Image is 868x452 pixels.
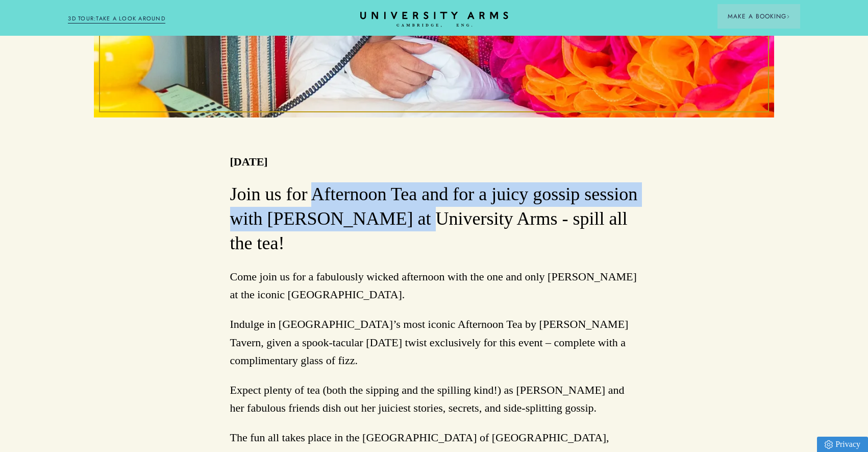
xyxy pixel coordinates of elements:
h3: Join us for Afternoon Tea and for a juicy gossip session with [PERSON_NAME] at University Arms - ... [230,182,638,256]
span: Make a Booking [728,12,790,21]
p: Come join us for a fabulously wicked afternoon with the one and only [PERSON_NAME] at the iconic ... [230,268,638,303]
a: Privacy [817,437,868,452]
p: [DATE] [230,153,268,171]
button: Make a BookingArrow icon [717,4,800,29]
a: Home [360,12,508,28]
img: Arrow icon [786,15,790,18]
img: Privacy [825,440,833,449]
p: Indulge in [GEOGRAPHIC_DATA]’s most iconic Afternoon Tea by [PERSON_NAME] Tavern, given a spook-t... [230,315,638,369]
a: 3D TOUR:TAKE A LOOK AROUND [68,14,165,23]
p: Expect plenty of tea (both the sipping and the spilling kind!) as [PERSON_NAME] and her fabulous ... [230,381,638,417]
